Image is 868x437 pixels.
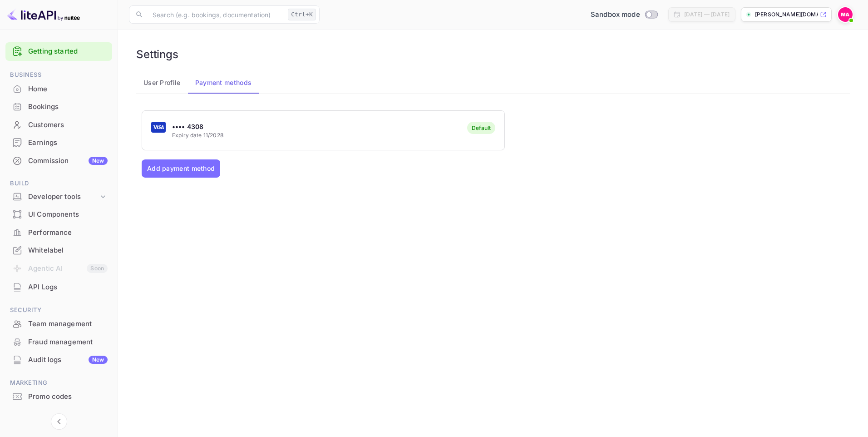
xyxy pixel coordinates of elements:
[142,110,505,150] button: •••• 4308Expiry date 11/2028Default
[28,192,99,202] div: Developer tools
[51,413,67,430] button: Collapse navigation
[147,5,284,24] input: Search (e.g. bookings, documentation)
[28,120,108,130] div: Customers
[5,179,112,189] span: Build
[136,72,188,94] button: User Profile
[28,156,108,166] div: Commission
[5,224,112,241] a: Performance
[28,355,108,365] div: Audit logs
[5,80,112,97] a: Home
[288,9,316,20] div: Ctrl+K
[172,122,223,131] p: •••• 4308
[5,242,112,258] a: Whitelabel
[5,315,112,332] a: Team management
[5,224,112,242] div: Performance
[5,278,112,296] div: API Logs
[28,102,108,112] div: Bookings
[136,72,850,94] div: account-settings tabs
[5,206,112,223] div: UI Components
[28,84,108,94] div: Home
[5,242,112,259] div: Whitelabel
[28,138,108,148] div: Earnings
[5,206,112,223] a: UI Components
[142,159,220,178] button: Add payment method
[28,245,108,256] div: Whitelabel
[5,351,112,369] div: Audit logsNew
[5,116,112,133] a: Customers
[838,7,853,22] img: Mohamed Aiman
[5,98,112,115] a: Bookings
[28,228,108,238] div: Performance
[28,46,108,57] a: Getting started
[5,305,112,315] span: Security
[5,388,112,405] a: Promo codes
[5,315,112,333] div: Team management
[172,131,223,139] p: Expiry date
[5,189,112,205] div: Developer tools
[5,80,112,98] div: Home
[7,7,80,22] img: LiteAPI logo
[5,378,112,388] span: Marketing
[28,337,108,348] div: Fraud management
[5,152,112,169] a: CommissionNew
[5,134,112,152] div: Earnings
[5,152,112,170] div: CommissionNew
[5,333,112,350] a: Fraud management
[28,282,108,293] div: API Logs
[472,124,491,131] div: Default
[28,209,108,220] div: UI Components
[755,10,818,19] p: [PERSON_NAME][DOMAIN_NAME]...
[136,48,178,61] h6: Settings
[5,351,112,368] a: Audit logsNew
[5,333,112,351] div: Fraud management
[684,10,730,19] div: [DATE] — [DATE]
[203,132,223,139] span: 11/2028
[587,10,661,20] div: Switch to Production mode
[5,388,112,406] div: Promo codes
[5,98,112,116] div: Bookings
[591,10,640,20] span: Sandbox mode
[28,392,108,402] div: Promo codes
[5,134,112,151] a: Earnings
[5,70,112,80] span: Business
[5,116,112,134] div: Customers
[5,42,112,61] div: Getting started
[188,72,259,94] button: Payment methods
[89,157,108,165] div: New
[5,278,112,295] a: API Logs
[89,356,108,364] div: New
[28,319,108,329] div: Team management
